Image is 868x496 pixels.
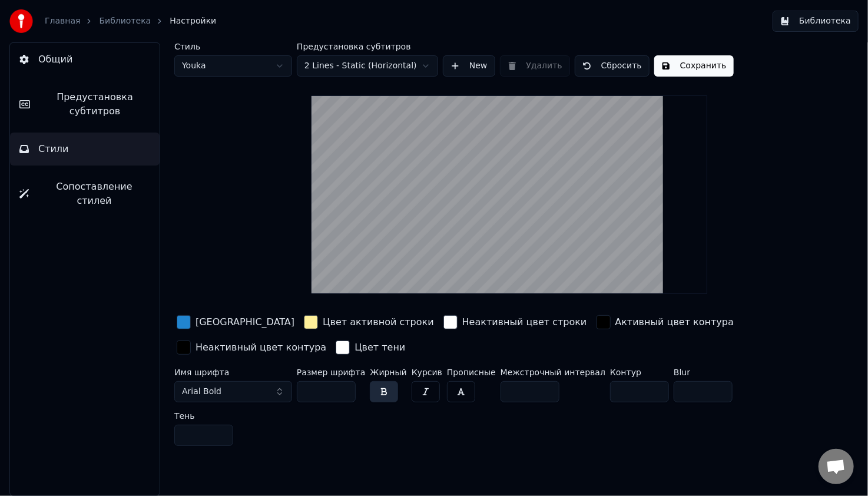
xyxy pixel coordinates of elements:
[443,55,495,77] button: New
[575,55,650,77] button: Сбросить
[297,368,365,376] label: Размер шрифта
[45,15,216,27] nav: breadcrumb
[819,449,854,484] a: Открытый чат
[594,313,737,332] button: Активный цвет контура
[441,313,589,332] button: Неактивный цвет строки
[615,315,734,329] div: Активный цвет контура
[501,368,605,376] label: Межстрочный интервал
[674,368,733,376] label: Blur
[45,15,80,27] a: Главная
[196,315,294,329] div: [GEOGRAPHIC_DATA]
[196,340,326,355] div: Неактивный цвет контура
[297,42,438,51] label: Предустановка субтитров
[610,368,669,376] label: Контур
[10,81,160,128] button: Предустановка субтитров
[38,180,150,208] span: Сопоставление стилей
[355,340,405,355] div: Цвет тени
[99,15,151,27] a: Библиотека
[39,90,150,118] span: Предустановка субтитров
[370,368,406,376] label: Жирный
[170,15,216,27] span: Настройки
[654,55,734,77] button: Сохранить
[10,133,160,166] button: Стили
[38,142,69,156] span: Стили
[182,386,221,398] span: Arial Bold
[302,313,436,332] button: Цвет активной строки
[773,11,859,32] button: Библиотека
[10,43,160,76] button: Общий
[174,368,292,376] label: Имя шрифта
[174,313,297,332] button: [GEOGRAPHIC_DATA]
[38,52,72,67] span: Общий
[462,315,587,329] div: Неактивный цвет строки
[174,412,233,420] label: Тень
[9,9,33,33] img: youka
[174,42,292,51] label: Стиль
[10,170,160,217] button: Сопоставление стилей
[447,368,496,376] label: Прописные
[412,368,442,376] label: Курсив
[333,338,408,357] button: Цвет тени
[323,315,434,329] div: Цвет активной строки
[174,338,329,357] button: Неактивный цвет контура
